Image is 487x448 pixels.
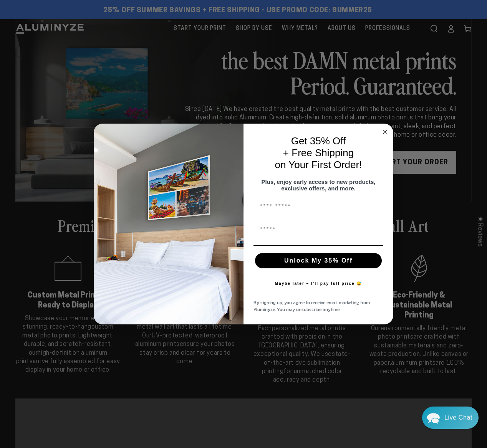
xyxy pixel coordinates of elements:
[94,124,243,325] img: 728e4f65-7e6c-44e2-b7d1-0292a396982f.jpeg
[255,253,382,268] button: Unlock My 35% Off
[283,147,354,159] span: + Free Shipping
[444,407,472,429] div: Contact Us Directly
[262,179,376,192] span: Plus, enjoy early access to new products, exclusive offers, and more.
[275,159,362,170] span: on Your First Order!
[271,276,366,291] button: Maybe later – I’ll pay full price 😅
[380,127,389,137] button: Close dialog
[422,407,479,429] div: Chat widget toggle
[253,245,383,246] img: underline
[291,135,346,147] span: Get 35% Off
[253,299,370,313] span: By signing up, you agree to receive email marketing from Aluminyze. You may unsubscribe anytime.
